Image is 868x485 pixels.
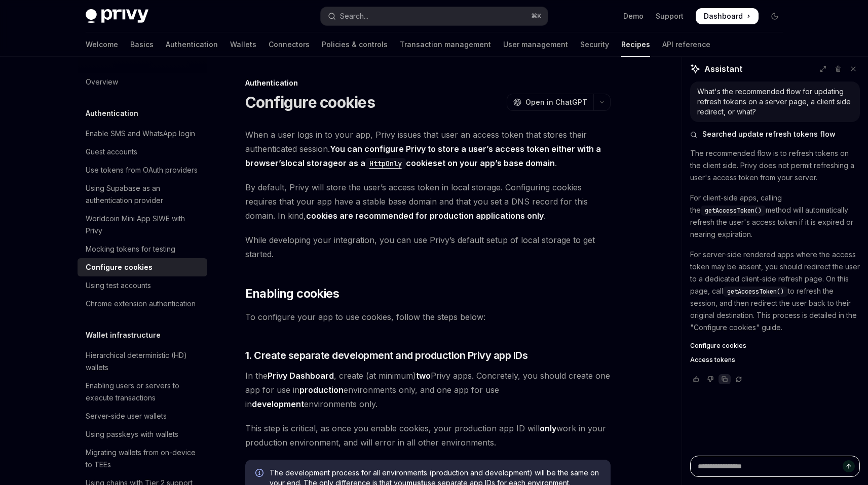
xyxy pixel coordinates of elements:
[245,180,611,223] span: By default, Privy will store the user’s access token in local storage. Configuring cookies requir...
[78,240,207,258] a: Mocking tokens for testing
[690,342,860,350] a: Configure cookies
[662,32,710,57] a: API reference
[86,243,175,255] div: Mocking tokens for testing
[503,32,568,57] a: User management
[704,63,742,75] span: Assistant
[78,161,207,179] a: Use tokens from OAuth providers
[623,11,644,21] a: Demo
[306,211,544,221] strong: cookies are recommended for production applications only
[245,93,375,111] h1: Configure cookies
[245,348,528,362] span: 1. Create separate development and production Privy app IDs
[86,349,201,374] div: Hierarchical deterministic (HD) wallets
[416,371,431,381] strong: two
[531,12,542,20] span: ⌘ K
[269,32,310,57] a: Connectors
[690,356,735,364] span: Access tokens
[365,158,433,168] a: HttpOnlycookie
[86,261,153,273] div: Configure cookies
[130,32,154,57] a: Basics
[843,460,855,472] button: Send message
[621,32,650,57] a: Recipes
[245,421,611,450] span: This step is critical, as once you enable cookies, your production app ID will work in your produ...
[540,423,556,433] strong: only
[268,371,334,381] a: Privy Dashboard
[86,9,148,23] img: dark logo
[656,11,684,21] a: Support
[704,374,716,384] button: Vote that response was not good
[690,342,746,350] span: Configure cookies
[340,10,368,22] div: Search...
[733,374,745,384] button: Reload last chat
[704,11,743,21] span: Dashboard
[86,146,137,158] div: Guest accounts
[507,94,593,111] button: Open in ChatGPT
[86,128,195,140] div: Enable SMS and WhatsApp login
[365,158,406,169] code: HttpOnly
[690,456,860,477] textarea: Ask a question...
[690,192,860,240] p: For client-side apps, calling the method will automatically refresh the user's access token if it...
[86,182,201,207] div: Using Supabase as an authentication provider
[86,428,178,440] div: Using passkeys with wallets
[86,329,161,341] h5: Wallet infrastructure
[321,7,548,25] button: Open search
[78,210,207,240] a: Worldcoin Mini App SIWE with Privy
[78,295,207,313] a: Chrome extension authentication
[86,447,201,471] div: Migrating wallets from on-device to TEEs
[86,380,201,404] div: Enabling users or servers to execute transactions
[245,233,611,261] span: While developing your integration, you can use Privy’s default setup of local storage to get star...
[86,32,118,57] a: Welcome
[690,147,860,184] p: The recommended flow is to refresh tokens on the client side. Privy does not permit refreshing a ...
[86,164,198,176] div: Use tokens from OAuth providers
[690,129,860,139] button: Searched update refresh tokens flow
[580,32,609,57] a: Security
[322,32,388,57] a: Policies & controls
[400,32,491,57] a: Transaction management
[727,288,784,296] span: getAccessToken()
[245,78,611,88] div: Authentication
[86,298,196,310] div: Chrome extension authentication
[78,407,207,425] a: Server-side user wallets
[230,32,256,57] a: Wallets
[245,144,601,169] strong: You can configure Privy to store a user’s access token either with a browser’s or as a set on you...
[78,179,207,210] a: Using Supabase as an authentication provider
[86,213,201,237] div: Worldcoin Mini App SIWE with Privy
[86,410,167,422] div: Server-side user wallets
[285,158,338,169] a: local storage
[690,374,702,384] button: Vote that response was good
[690,249,860,334] p: For server-side rendered apps where the access token may be absent, you should redirect the user ...
[245,310,611,324] span: To configure your app to use cookies, follow the steps below:
[78,258,207,276] a: Configure cookies
[166,32,218,57] a: Authentication
[705,207,762,215] span: getAccessToken()
[86,107,138,119] h5: Authentication
[245,286,339,302] span: Enabling cookies
[78,377,207,407] a: Enabling users or servers to execute transactions
[299,385,344,395] strong: production
[86,279,151,292] div: Using test accounts
[252,399,304,409] strong: development
[690,356,860,364] a: Access tokens
[78,276,207,295] a: Using test accounts
[702,129,836,139] span: Searched update refresh tokens flow
[78,143,207,161] a: Guest accounts
[78,346,207,377] a: Hierarchical deterministic (HD) wallets
[78,443,207,474] a: Migrating wallets from on-device to TEEs
[525,97,587,107] span: Open in ChatGPT
[86,76,118,88] div: Overview
[245,128,611,170] span: When a user logs in to your app, Privy issues that user an access token that stores their authent...
[78,73,207,91] a: Overview
[696,8,759,24] a: Dashboard
[245,369,611,411] span: In the , create (at minimum) Privy apps. Concretely, you should create one app for use in environ...
[78,425,207,443] a: Using passkeys with wallets
[767,8,783,24] button: Toggle dark mode
[78,125,207,143] a: Enable SMS and WhatsApp login
[697,87,853,117] div: What's the recommended flow for updating refresh tokens on a server page, a client side redirect,...
[719,374,731,384] button: Copy chat response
